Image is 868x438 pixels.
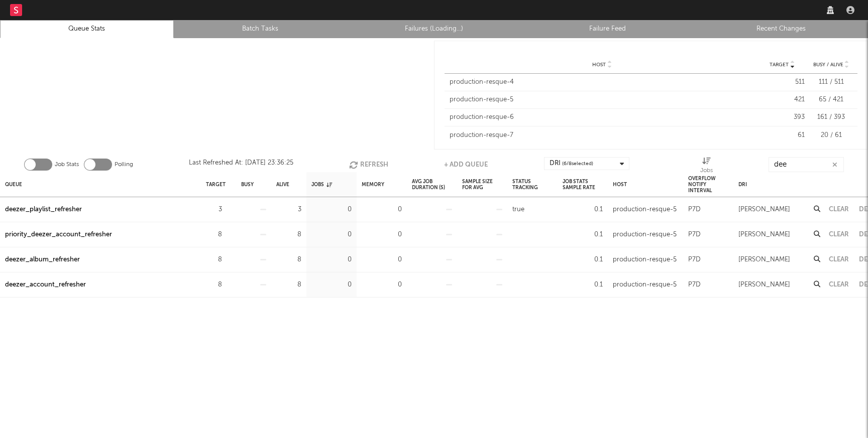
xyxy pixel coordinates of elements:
[450,130,754,140] div: production-resque-7
[276,204,301,216] div: 3
[276,229,301,241] div: 8
[810,95,852,105] div: 65 / 421
[688,229,701,241] div: P7D
[810,112,852,122] div: 161 / 393
[700,165,713,177] div: Jobs
[5,229,112,241] a: priority_deezer_account_refresher
[241,174,254,195] div: Busy
[450,95,754,105] div: production-resque-5
[563,254,603,266] div: 0.1
[444,157,488,172] button: + Add Queue
[759,95,805,105] div: 421
[353,23,515,35] a: Failures (Loading...)
[6,23,168,35] a: Queue Stats
[562,158,593,170] span: ( 6 / 8 selected)
[738,204,790,216] div: [PERSON_NAME]
[206,279,222,291] div: 8
[311,204,352,216] div: 0
[688,254,701,266] div: P7D
[362,254,402,266] div: 0
[512,174,553,195] div: Status Tracking
[206,229,222,241] div: 8
[362,229,402,241] div: 0
[613,229,677,241] div: production-resque-5
[810,77,852,87] div: 111 / 511
[770,62,789,68] span: Target
[311,229,352,241] div: 0
[311,174,332,195] div: Jobs
[759,130,805,140] div: 61
[362,279,402,291] div: 0
[810,130,852,140] div: 20 / 61
[450,77,754,87] div: production-resque-4
[829,281,849,288] button: Clear
[362,174,384,195] div: Memory
[563,204,603,216] div: 0.1
[349,157,388,172] button: Refresh
[276,279,301,291] div: 8
[829,256,849,263] button: Clear
[462,174,502,195] div: Sample Size For Avg
[179,23,342,35] a: Batch Tasks
[5,204,82,216] a: deezer_playlist_refresher
[700,23,862,35] a: Recent Changes
[700,157,713,176] div: Jobs
[550,158,593,170] div: DRI
[613,204,677,216] div: production-resque-5
[276,174,289,195] div: Alive
[5,174,22,195] div: Queue
[206,204,222,216] div: 3
[738,174,747,195] div: DRI
[738,279,790,291] div: [PERSON_NAME]
[738,229,790,241] div: [PERSON_NAME]
[688,279,701,291] div: P7D
[563,174,603,195] div: Job Stats Sample Rate
[613,174,627,195] div: Host
[362,204,402,216] div: 0
[311,254,352,266] div: 0
[526,23,689,35] a: Failure Feed
[412,174,452,195] div: Avg Job Duration (s)
[759,112,805,122] div: 393
[5,279,86,291] a: deezer_account_refresher
[613,254,677,266] div: production-resque-5
[813,62,843,68] span: Busy / Alive
[276,254,301,266] div: 8
[5,254,80,266] a: deezer_album_refresher
[189,157,293,172] div: Last Refreshed At: [DATE] 23:36:25
[688,204,701,216] div: P7D
[738,254,790,266] div: [PERSON_NAME]
[206,254,222,266] div: 8
[688,174,728,195] div: Overflow Notify Interval
[829,206,849,213] button: Clear
[450,112,754,122] div: production-resque-6
[769,157,844,172] input: Search...
[55,159,79,171] label: Job Stats
[563,279,603,291] div: 0.1
[759,77,805,87] div: 511
[563,229,603,241] div: 0.1
[829,231,849,238] button: Clear
[592,62,606,68] span: Host
[613,279,677,291] div: production-resque-5
[512,204,524,216] div: true
[206,174,226,195] div: Target
[115,159,133,171] label: Polling
[311,279,352,291] div: 0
